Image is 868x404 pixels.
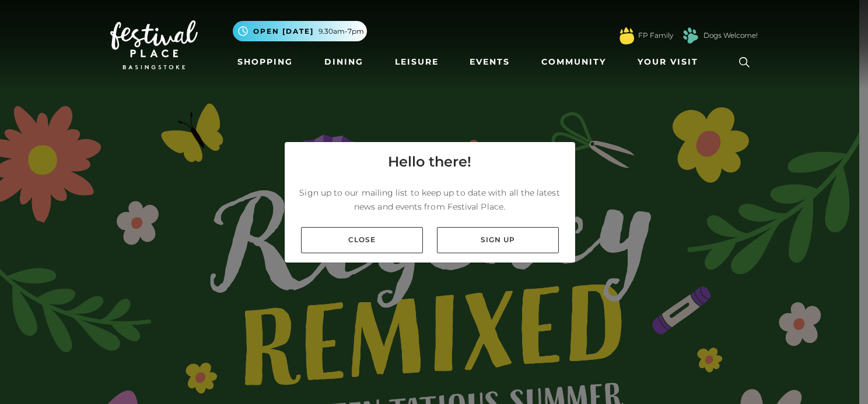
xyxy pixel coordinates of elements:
a: Leisure [390,51,443,73]
a: Your Visit [633,51,709,73]
span: Your Visit [638,56,698,68]
a: Shopping [233,51,297,73]
span: Open [DATE] [253,26,314,37]
a: Sign up [437,227,559,253]
a: Events [465,51,514,73]
a: Dogs Welcome! [703,30,758,41]
img: Festival Place Logo [110,20,198,69]
a: Close [301,227,423,253]
a: Community [537,51,611,73]
a: Dining [320,51,368,73]
a: FP Family [638,30,673,41]
button: Open [DATE] 9.30am-7pm [233,21,367,41]
p: Sign up to our mailing list to keep up to date with all the latest news and events from Festival ... [294,186,566,214]
span: 9.30am-7pm [318,26,364,37]
h4: Hello there! [388,151,471,172]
